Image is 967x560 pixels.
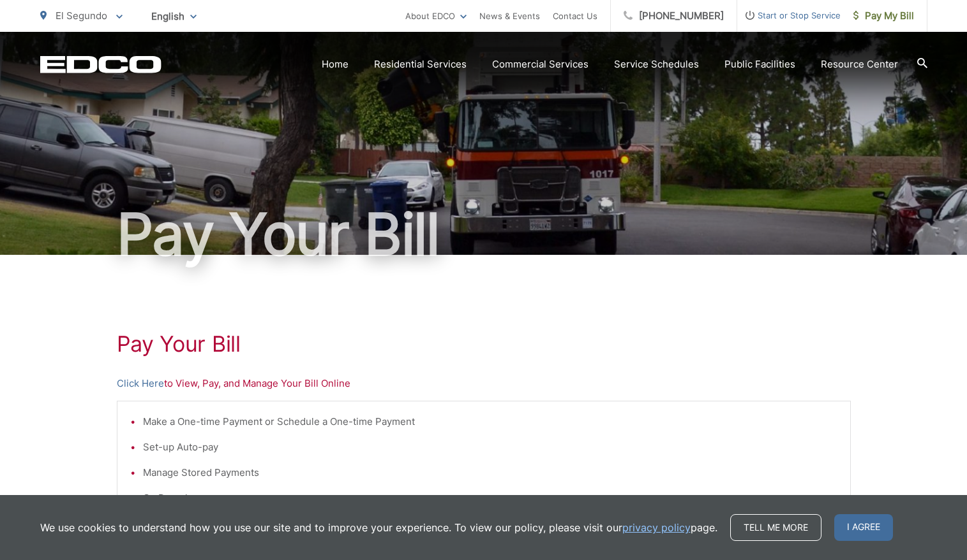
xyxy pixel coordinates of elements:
[724,57,795,72] a: Public Facilities
[614,57,699,72] a: Service Schedules
[143,491,837,506] li: Go Paperless
[143,414,837,429] li: Make a One-time Payment or Schedule a One-time Payment
[142,5,206,27] span: English
[117,376,164,391] a: Click Here
[322,57,349,72] a: Home
[40,520,717,535] p: We use cookies to understand how you use our site and to improve your experience. To view our pol...
[553,8,597,24] a: Contact Us
[405,8,467,24] a: About EDCO
[56,10,107,22] span: El Segundo
[117,331,851,357] h1: Pay Your Bill
[492,57,588,72] a: Commercial Services
[479,8,540,24] a: News & Events
[117,376,851,391] p: to View, Pay, and Manage Your Bill Online
[143,465,837,480] li: Manage Stored Payments
[374,57,467,72] a: Residential Services
[40,55,161,73] a: EDCD logo. Return to the homepage.
[853,8,914,24] span: Pay My Bill
[821,57,898,72] a: Resource Center
[730,514,821,541] a: Tell me more
[622,520,691,535] a: privacy policy
[143,440,837,455] li: Set-up Auto-pay
[40,203,927,266] h1: Pay Your Bill
[834,514,893,541] span: I agree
